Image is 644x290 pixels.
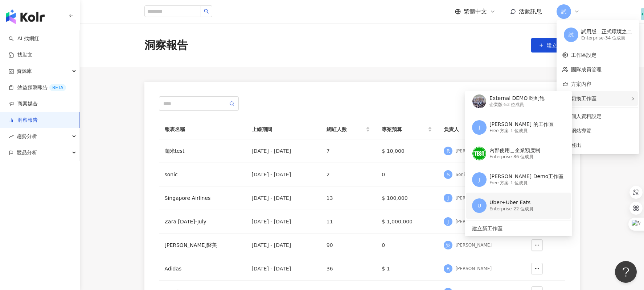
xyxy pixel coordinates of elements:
div: [PERSON_NAME] Demo工作區 [489,173,563,180]
div: [PERSON_NAME] [455,266,492,272]
span: 網站導覽 [571,127,633,135]
td: $ 10,000 [376,139,438,163]
a: 效益預測報告BETA [9,84,66,91]
th: 專案預算 [376,119,438,139]
td: $ 1,000,000 [376,210,438,234]
span: 切換工作區 [571,96,596,101]
span: 資源庫 [17,63,32,79]
a: 商案媒合 [9,100,38,108]
span: R [447,265,450,273]
div: [DATE] - [DATE] [252,265,315,273]
span: 活動訊息 [519,8,542,15]
span: R [447,147,450,155]
img: logo [6,9,45,24]
td: 0 [376,163,438,186]
div: [DATE] - [DATE] [252,147,315,155]
div: [PERSON_NAME] [455,195,492,201]
div: [PERSON_NAME] 的工作區 [489,121,554,128]
span: 建立新報告 [547,42,572,48]
div: [PERSON_NAME] [455,242,492,248]
iframe: Help Scout Beacon - Open [615,261,637,283]
img: unnamed.png [472,147,486,160]
div: 洞察報告 [144,38,188,53]
span: J [479,123,480,131]
span: search [204,9,209,14]
span: S [447,171,450,178]
span: U [477,202,481,210]
a: searchAI 找網紅 [9,35,39,42]
div: 試用版＿正式環境之二 [581,28,632,35]
td: 36 [321,257,376,281]
div: [DATE] - [DATE] [252,241,315,249]
span: 登出 [571,142,581,148]
th: 報表名稱 [159,119,246,139]
a: 工作區設定 [571,52,596,58]
span: right [631,97,635,101]
span: 試 [561,8,566,16]
div: Enterprise - 22 位成員 [489,206,533,212]
div: Enterprise - 86 位成員 [489,154,540,160]
a: 洞察報告 [9,117,38,124]
span: rise [9,134,14,139]
a: 方案內容 [571,81,591,87]
span: 試 [569,31,574,39]
div: Free 方案 - 1 位成員 [489,128,554,134]
div: [PERSON_NAME] [455,219,492,225]
span: J [447,218,449,226]
img: Screen%20Shot%202021-07-26%20at%202.59.10%20PM%20copy.png [472,94,486,108]
span: 趨勢分析 [17,128,37,144]
div: Sonic [455,172,467,178]
div: 企業版 - 53 位成員 [489,102,545,108]
td: 2 [321,163,376,186]
td: 0 [376,234,438,257]
button: 建立新報告 [531,38,580,52]
th: 上線期間 [246,119,321,139]
a: 找貼文 [9,51,33,59]
div: 內部使用＿企業額度制 [489,147,540,154]
a: sonic [165,171,240,178]
span: 負責人 [444,125,513,133]
td: 13 [321,186,376,210]
a: Zara [DATE]-July [165,218,240,226]
a: 個人資料設定 [571,113,602,119]
th: 網紅人數 [321,119,376,139]
div: [PERSON_NAME] [455,148,492,154]
span: 網紅人數 [327,125,365,133]
div: Uber+Uber Eats [489,199,533,206]
div: Enterprise - 34 位成員 [581,35,632,41]
span: J [447,194,449,202]
div: [DATE] - [DATE] [252,218,315,226]
a: Singapore Airlines [165,194,240,202]
a: 咖米test [165,147,240,155]
td: $ 100,000 [376,186,438,210]
a: 團隊成員管理 [571,67,602,72]
div: Free 方案 - 1 位成員 [489,180,563,186]
div: [DATE] - [DATE] [252,194,315,202]
span: 吳 [446,241,451,249]
span: 建立新工作區 [472,224,563,232]
a: Adidas [165,265,240,273]
span: 競品分析 [17,144,37,161]
td: 7 [321,139,376,163]
td: $ 1 [376,257,438,281]
td: 11 [321,210,376,234]
span: J [479,176,480,184]
div: [DATE] - [DATE] [252,171,315,178]
div: External DEMO 吃到飽 [489,95,545,102]
a: [PERSON_NAME]醫美 [165,241,240,249]
td: 90 [321,234,376,257]
span: 專案預算 [382,125,426,133]
span: 繁體中文 [464,8,487,16]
